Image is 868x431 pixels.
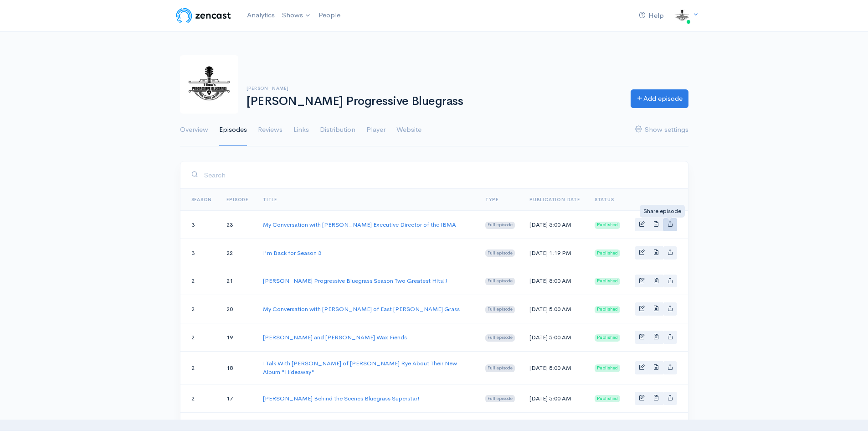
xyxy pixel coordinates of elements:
[635,6,668,26] a: Help
[522,239,587,267] td: [DATE] 1:19 PM
[640,205,685,218] div: Share episode
[180,211,220,239] td: 3
[180,384,220,412] td: 2
[595,306,620,313] span: Published
[263,395,420,402] a: [PERSON_NAME] Behind the Scenes Bluegrass Superstar!
[219,211,256,239] td: 23
[396,114,421,146] a: Website
[175,6,232,25] img: ZenCast Logo
[635,302,677,316] div: Basic example
[595,249,620,257] span: Published
[522,267,587,295] td: [DATE] 5:00 AM
[631,89,688,108] a: Add episode
[635,246,677,260] div: Basic example
[522,211,587,239] td: [DATE] 5:00 AM
[595,364,620,372] span: Published
[522,351,587,384] td: [DATE] 5:00 AM
[366,114,385,146] a: Player
[219,114,247,146] a: Episodes
[320,114,355,146] a: Distribution
[219,323,256,352] td: 19
[263,249,321,257] a: I'm Back for Season 3
[635,392,677,405] div: Basic example
[485,197,498,203] a: Type
[635,275,677,288] div: Basic example
[219,384,256,412] td: 17
[219,267,256,295] td: 21
[485,395,515,402] span: Full episode
[595,222,620,229] span: Published
[247,95,620,108] h1: [PERSON_NAME] Progressive Bluegrass
[673,6,691,25] img: ...
[226,197,248,203] a: Episode
[293,114,309,146] a: Links
[278,5,315,26] a: Shows
[522,384,587,412] td: [DATE] 5:00 AM
[485,306,515,313] span: Full episode
[635,361,677,374] div: Basic example
[263,359,457,376] a: I Talk With [PERSON_NAME] of [PERSON_NAME] Rye About Their New Album "Hideaway"
[595,334,620,342] span: Published
[243,5,278,25] a: Analytics
[529,197,580,203] a: Publication date
[219,295,256,323] td: 20
[191,197,212,203] a: Season
[485,334,515,342] span: Full episode
[263,305,460,313] a: My Conversation with [PERSON_NAME] of East [PERSON_NAME] Grass
[485,278,515,285] span: Full episode
[635,218,677,231] div: Basic example
[485,364,515,372] span: Full episode
[180,267,220,295] td: 2
[522,295,587,323] td: [DATE] 5:00 AM
[263,221,456,228] a: My Conversation with [PERSON_NAME] Executive Director of the IBMA
[263,333,407,341] a: [PERSON_NAME] and [PERSON_NAME] Wax Fiends
[522,323,587,352] td: [DATE] 5:00 AM
[595,395,620,402] span: Published
[485,249,515,257] span: Full episode
[180,351,220,384] td: 2
[263,277,447,285] a: [PERSON_NAME] Progressive Bluegrass Season Two Greatest Hits!!
[635,114,688,146] a: Show settings
[315,5,344,25] a: People
[180,114,208,146] a: Overview
[247,86,620,91] h6: [PERSON_NAME]
[219,351,256,384] td: 18
[635,331,677,344] div: Basic example
[219,239,256,267] td: 22
[263,197,277,203] a: Title
[258,114,282,146] a: Reviews
[180,239,220,267] td: 3
[485,222,515,229] span: Full episode
[180,323,220,352] td: 2
[595,278,620,285] span: Published
[595,197,614,203] span: Status
[204,166,677,184] input: Search
[180,295,220,323] td: 2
